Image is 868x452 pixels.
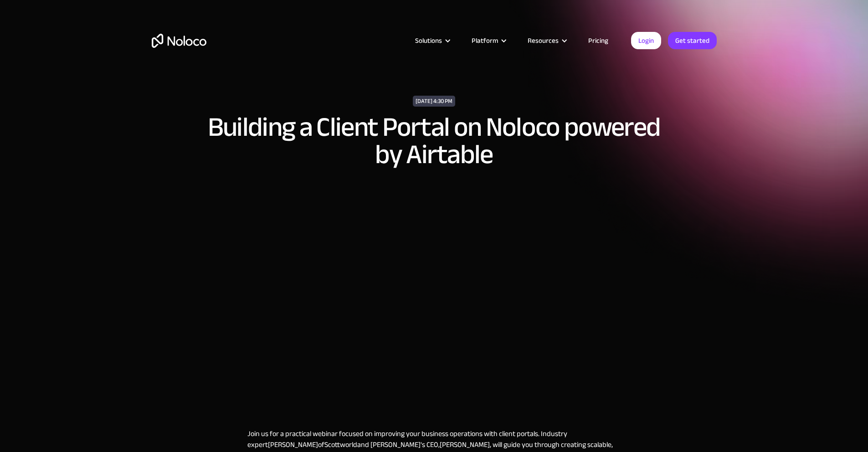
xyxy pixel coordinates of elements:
h1: Building a Client Portal on Noloco powered by Airtable [200,113,669,168]
a: [PERSON_NAME] [440,438,490,452]
a: Pricing [577,35,620,46]
div: Platform [472,35,498,46]
div: Resources [528,35,559,46]
div: Platform [460,35,516,46]
div: Solutions [404,35,460,46]
iframe: YouTube embed [247,200,621,410]
div: Resources [516,35,577,46]
a: Login [631,32,661,49]
div: [DATE] 4:30 PM [413,96,455,107]
div: Solutions [415,35,442,46]
a: Scottworld [324,438,357,452]
a: [PERSON_NAME] [268,438,318,452]
a: Get started [668,32,717,49]
a: home [152,34,206,48]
